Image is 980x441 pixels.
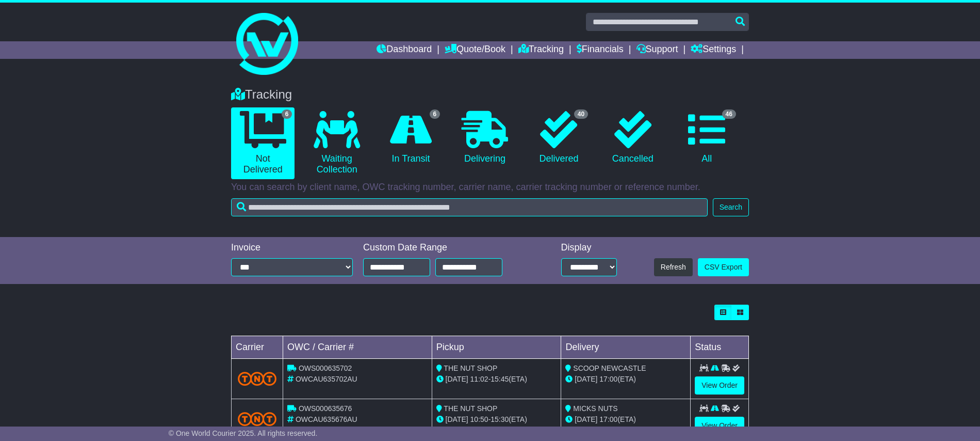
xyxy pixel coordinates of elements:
[491,375,509,383] span: 15:45
[169,429,318,437] span: © One World Courier 2025. All rights reserved.
[575,375,597,383] span: [DATE]
[722,109,736,119] span: 46
[446,375,468,383] span: [DATE]
[675,107,739,168] a: 46 All
[491,415,509,423] span: 15:30
[446,415,468,423] span: [DATE]
[574,109,588,119] span: 40
[231,107,295,179] a: 6 Not Delivered
[698,258,749,276] a: CSV Export
[573,364,646,372] span: SCOOP NEWCASTLE
[436,414,557,425] div: - (ETA)
[636,41,678,59] a: Support
[282,109,292,119] span: 6
[436,374,557,385] div: - (ETA)
[283,336,432,359] td: OWC / Carrier #
[654,258,693,276] button: Refresh
[561,336,691,359] td: Delivery
[599,415,617,423] span: 17:00
[226,87,754,102] div: Tracking
[713,198,749,216] button: Search
[232,336,283,359] td: Carrier
[565,414,686,425] div: (ETA)
[445,41,505,59] a: Quote/Book
[470,375,488,383] span: 11:02
[577,41,624,59] a: Financials
[573,404,617,413] span: MICKS NUTS
[444,404,497,413] span: THE NUT SHOP
[231,182,749,193] p: You can search by client name, OWC tracking number, carrier name, carrier tracking number or refe...
[691,336,749,359] td: Status
[565,374,686,385] div: (ETA)
[527,107,591,168] a: 40 Delivered
[299,404,352,413] span: OWS000635676
[238,372,276,386] img: TNT_Domestic.png
[377,41,432,59] a: Dashboard
[231,242,353,254] div: Invoice
[296,415,357,423] span: OWCAU635676AU
[470,415,488,423] span: 10:50
[296,375,357,383] span: OWCAU635702AU
[518,41,564,59] a: Tracking
[599,375,617,383] span: 17:00
[695,417,744,435] a: View Order
[299,364,352,372] span: OWS000635702
[601,107,664,168] a: Cancelled
[444,364,497,372] span: THE NUT SHOP
[379,107,443,168] a: 6 In Transit
[430,109,440,119] span: 6
[238,412,276,426] img: TNT_Domestic.png
[575,415,597,423] span: [DATE]
[305,107,368,179] a: Waiting Collection
[453,107,516,168] a: Delivering
[363,242,529,254] div: Custom Date Range
[695,376,744,395] a: View Order
[561,242,617,254] div: Display
[691,41,736,59] a: Settings
[432,336,561,359] td: Pickup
